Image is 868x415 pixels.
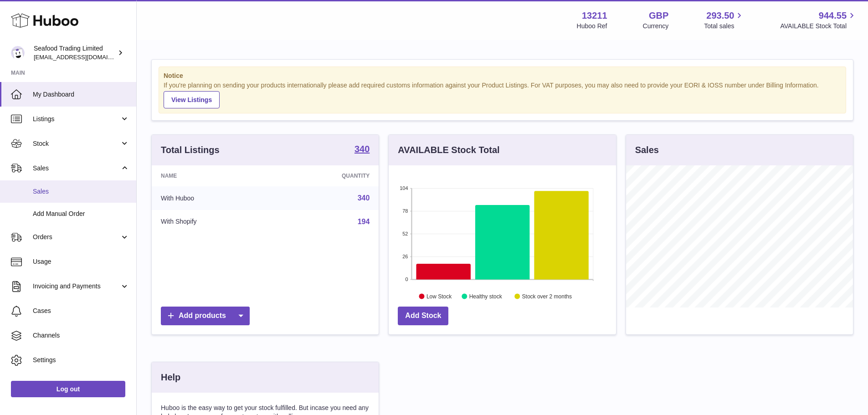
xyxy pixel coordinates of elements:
[649,10,668,22] strong: GBP
[33,257,129,266] span: Usage
[354,144,370,155] a: 340
[406,277,408,282] text: 0
[34,53,134,61] span: [EMAIL_ADDRESS][DOMAIN_NAME]
[33,331,129,340] span: Channels
[358,194,370,202] a: 340
[582,10,607,22] strong: 13211
[164,72,841,80] strong: Notice
[33,233,120,241] span: Orders
[152,186,274,210] td: With Huboo
[819,10,847,22] span: 944.55
[704,10,745,31] a: 293.50 Total sales
[706,10,734,22] span: 293.50
[403,231,408,236] text: 52
[161,307,250,325] a: Add products
[274,165,379,186] th: Quantity
[34,44,116,61] div: Seafood Trading Limited
[11,46,25,60] img: internalAdmin-13211@internal.huboo.com
[403,208,408,214] text: 78
[354,144,370,154] strong: 340
[780,10,857,31] a: 944.55 AVAILABLE Stock Total
[33,356,129,364] span: Settings
[33,139,120,148] span: Stock
[426,293,452,299] text: Low Stock
[164,81,841,108] div: If you're planning on sending your products internationally please add required customs informati...
[152,165,274,186] th: Name
[358,218,370,225] a: 194
[161,371,180,384] h3: Help
[33,210,129,218] span: Add Manual Order
[11,381,125,397] a: Log out
[780,22,857,31] span: AVAILABLE Stock Total
[33,307,129,315] span: Cases
[400,185,408,191] text: 104
[403,254,408,259] text: 26
[33,164,120,173] span: Sales
[704,22,745,31] span: Total sales
[33,90,129,99] span: My Dashboard
[469,293,503,299] text: Healthy stock
[33,282,120,291] span: Invoicing and Payments
[398,307,448,325] a: Add Stock
[398,144,499,156] h3: AVAILABLE Stock Total
[577,22,607,31] div: Huboo Ref
[643,22,669,31] div: Currency
[33,115,120,123] span: Listings
[635,144,659,156] h3: Sales
[152,210,274,234] td: With Shopify
[522,293,572,299] text: Stock over 2 months
[161,144,220,156] h3: Total Listings
[164,91,220,108] a: View Listings
[33,187,129,196] span: Sales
